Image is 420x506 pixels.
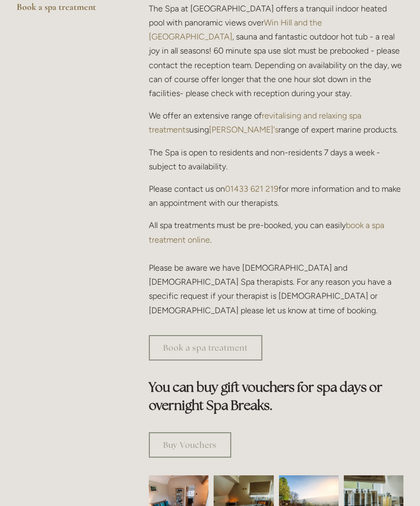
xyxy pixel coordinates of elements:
p: The Spa is open to residents and non-residents 7 days a week - subject to availability. [149,145,403,174]
a: [PERSON_NAME]'s [209,125,278,135]
p: All spa treatments must be pre-booked, you can easily . Please be aware we have [DEMOGRAPHIC_DATA... [149,218,403,317]
strong: You can buy gift vouchers for spa days or overnight Spa Breaks. [149,379,385,414]
a: 01433 621 219 [225,184,278,194]
a: book a spa treatment online [149,220,386,244]
p: Please contact us on for more information and to make an appointment with our therapists. [149,182,403,210]
a: Buy Vouchers [149,432,231,458]
a: Book a spa treatment [149,335,262,361]
a: Book a spa treatment [17,1,116,20]
p: We offer an extensive range of using range of expert marine products. [149,109,403,137]
p: The Spa at [GEOGRAPHIC_DATA] offers a tranquil indoor heated pool with panoramic views over , sau... [149,2,403,100]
